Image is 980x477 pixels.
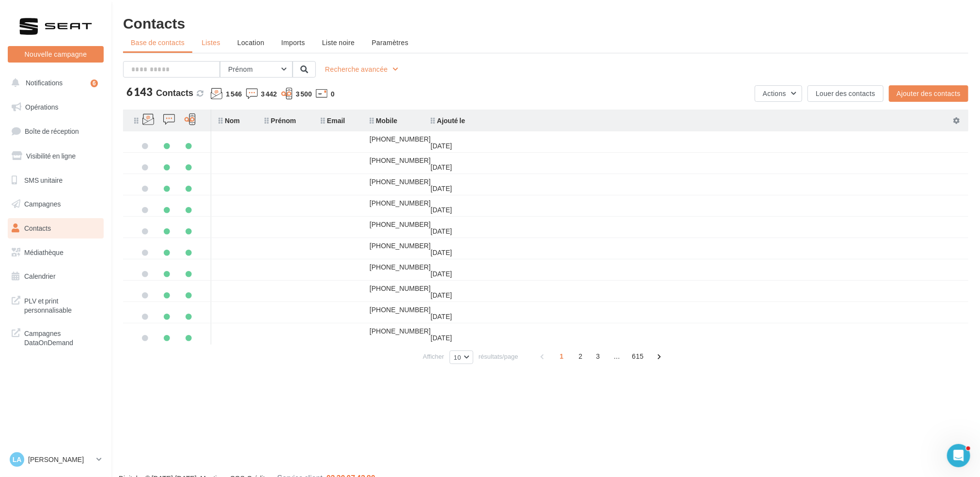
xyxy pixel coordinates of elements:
[6,323,106,351] a: Campagnes DataOnDemand
[431,292,452,299] div: [DATE]
[25,103,58,111] span: Opérations
[237,38,264,47] span: Location
[431,185,452,192] div: [DATE]
[431,143,452,149] div: [DATE]
[370,242,431,249] div: [PHONE_NUMBER]
[321,116,345,125] span: Email
[156,87,193,98] span: Contacts
[126,87,153,97] span: 6 143
[218,116,240,125] span: Nom
[6,97,106,117] a: Opérations
[372,38,408,47] span: Paramètres
[24,224,51,232] span: Contacts
[431,313,452,320] div: [DATE]
[370,328,431,334] div: [PHONE_NUMBER]
[808,85,884,102] button: Louer des contacts
[281,38,305,47] span: Imports
[889,85,968,102] button: Ajouter des contacts
[28,455,93,464] p: [PERSON_NAME]
[450,350,473,364] button: 10
[370,136,431,143] div: [PHONE_NUMBER]
[6,242,106,263] a: Médiathèque
[479,352,518,361] span: résultats/page
[26,79,62,87] span: Notifications
[24,175,62,184] span: SMS unitaire
[6,194,106,214] a: Campagnes
[264,116,296,125] span: Prénom
[321,64,404,75] button: Recherche avancée
[6,73,102,93] button: Notifications 6
[8,450,104,469] a: La [PERSON_NAME]
[6,218,106,238] a: Contacts
[454,353,461,361] span: 10
[431,249,452,256] div: [DATE]
[220,61,293,78] button: Prénom
[322,38,355,47] span: Liste noire
[431,270,452,277] div: [DATE]
[24,327,100,348] span: Campagnes DataOnDemand
[947,444,970,467] iframe: Intercom live chat
[24,200,61,208] span: Campagnes
[24,272,56,280] span: Calendrier
[609,349,625,364] span: ...
[370,306,431,313] div: [PHONE_NUMBER]
[261,89,277,99] span: 3 442
[431,164,452,171] div: [DATE]
[6,170,106,191] a: SMS unitaire
[370,200,431,207] div: [PHONE_NUMBER]
[755,85,802,102] button: Actions
[202,38,220,47] span: Listes
[25,127,79,135] span: Boîte de réception
[8,46,104,63] button: Nouvelle campagne
[370,157,431,164] div: [PHONE_NUMBER]
[6,146,106,166] a: Visibilité en ligne
[431,207,452,213] div: [DATE]
[6,290,106,319] a: PLV et print personnalisable
[6,121,106,142] a: Boîte de réception
[370,221,431,228] div: [PHONE_NUMBER]
[6,266,106,286] a: Calendrier
[228,65,253,73] span: Prénom
[431,334,452,341] div: [DATE]
[331,89,335,99] span: 0
[24,248,63,256] span: Médiathèque
[13,455,22,464] span: La
[628,349,648,364] span: 615
[370,116,397,125] span: Mobile
[370,285,431,292] div: [PHONE_NUMBER]
[370,178,431,185] div: [PHONE_NUMBER]
[91,79,98,87] div: 6
[370,264,431,270] div: [PHONE_NUMBER]
[423,352,444,361] span: Afficher
[591,349,606,364] span: 3
[226,89,242,99] span: 1 546
[26,152,76,160] span: Visibilité en ligne
[24,294,100,315] span: PLV et print personnalisable
[554,349,570,364] span: 1
[431,116,465,125] span: Ajouté le
[431,228,452,235] div: [DATE]
[573,349,589,364] span: 2
[763,89,786,97] span: Actions
[123,16,968,30] h1: Contacts
[296,89,312,99] span: 3 500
